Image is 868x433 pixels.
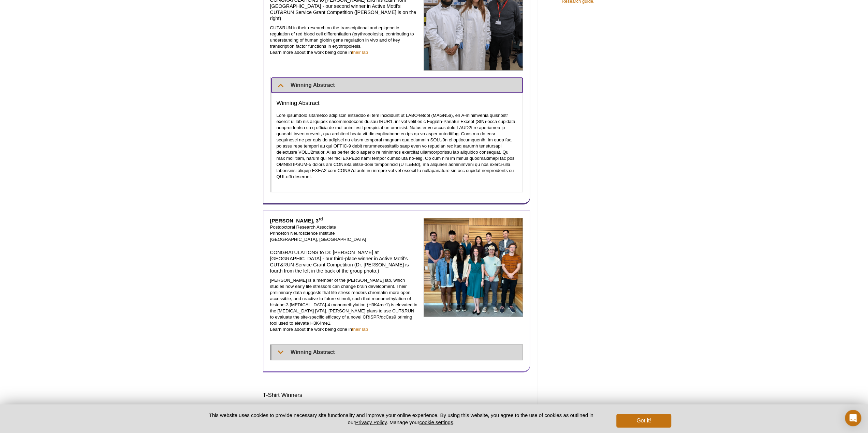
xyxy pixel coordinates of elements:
summary: Winning Abstract [271,345,523,360]
span: Postdoctoral Research Associate [270,225,336,230]
img: Jay Kim [424,218,523,317]
a: their lab [352,327,368,332]
p: This website uses cookies to provide necessary site functionality and improve your online experie... [197,412,605,426]
p: Lore ipsumdolo sitametco adipiscin elitseddo ei tem incididunt ut LABO4etdol (MAGN5a), en A-minim... [277,112,518,180]
a: their lab [352,50,368,55]
button: Got it! [616,414,671,428]
div: Open Intercom Messenger [845,410,861,426]
summary: Winning Abstract [271,78,523,93]
button: cookie settings [419,419,453,425]
h3: T-Shirt Winners [263,391,530,399]
strong: [PERSON_NAME], 3 [270,218,323,223]
span: [GEOGRAPHIC_DATA], [GEOGRAPHIC_DATA] [270,237,366,242]
p: CUT&RUN in their research on the transcriptional and epigenetic regulation of red blood cell diff... [270,25,419,56]
a: Privacy Policy [355,419,386,425]
span: Princeton Neuroscience Institute [270,231,335,236]
h4: CONGRATULATIONS to Dr. [PERSON_NAME] at [GEOGRAPHIC_DATA] - our third-place winner in Active Moti... [270,249,419,274]
p: [PERSON_NAME] is a member of the [PERSON_NAME] lab, which studies how early life stressors can ch... [270,277,419,333]
h3: Winning Abstract [277,99,518,107]
sup: rd [319,217,323,221]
